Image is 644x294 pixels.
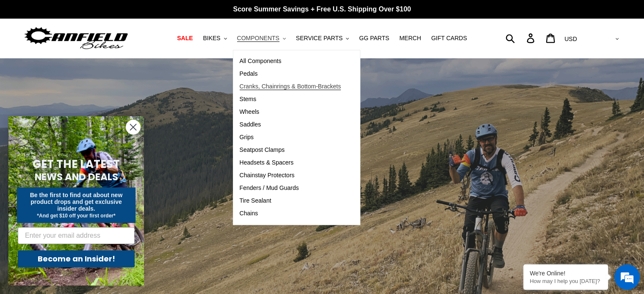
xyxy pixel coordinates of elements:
span: *And get $10 off your first order* [37,213,115,219]
span: COMPONENTS [237,35,279,42]
button: BIKES [199,33,231,44]
span: Chainstay Protectors [240,172,295,179]
a: Seatpost Clamps [233,144,348,157]
a: GIFT CARDS [427,33,471,44]
span: Saddles [240,121,261,128]
span: GIFT CARDS [431,35,467,42]
span: NEWS AND DEALS [35,170,118,184]
input: Enter your email address [18,227,135,244]
span: GET THE LATEST [33,157,120,172]
span: Cranks, Chainrings & Bottom-Brackets [240,83,341,90]
a: Stems [233,93,348,106]
span: Grips [240,134,254,141]
a: Wheels [233,106,348,118]
a: Pedals [233,68,348,80]
input: Search [510,29,532,47]
span: Chains [240,210,258,217]
span: SALE [177,35,193,42]
a: Saddles [233,118,348,131]
span: MERCH [399,35,421,42]
span: GG PARTS [359,35,389,42]
div: We're Online! [530,270,602,277]
span: Fenders / Mud Guards [240,184,299,192]
a: Chainstay Protectors [233,169,348,182]
a: Fenders / Mud Guards [233,182,348,195]
a: All Components [233,55,348,68]
span: Pedals [240,70,258,77]
span: All Components [240,58,282,65]
span: Tire Sealant [240,197,271,204]
span: Seatpost Clamps [240,146,285,154]
span: Headsets & Spacers [240,159,294,166]
p: How may I help you today? [530,278,602,284]
button: Become an Insider! [18,250,135,267]
button: COMPONENTS [233,33,290,44]
span: SERVICE PARTS [296,35,343,42]
img: Canfield Bikes [23,25,129,52]
span: Wheels [240,108,260,115]
a: GG PARTS [355,33,393,44]
button: Close dialog [126,120,141,135]
span: Stems [240,96,257,103]
a: Cranks, Chainrings & Bottom-Brackets [233,80,348,93]
a: Chains [233,207,348,220]
a: SALE [173,33,197,44]
a: Grips [233,131,348,144]
button: SERVICE PARTS [292,33,353,44]
a: Tire Sealant [233,195,348,207]
span: Be the first to find out about new product drops and get exclusive insider deals. [30,192,123,212]
a: Headsets & Spacers [233,157,348,169]
span: BIKES [203,35,220,42]
a: MERCH [395,33,425,44]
